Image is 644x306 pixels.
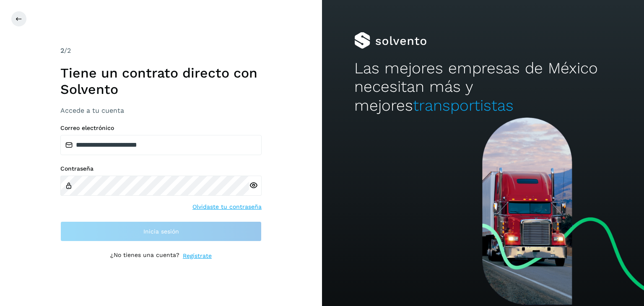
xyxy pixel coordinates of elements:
[143,228,179,234] span: Inicia sesión
[60,46,262,56] div: /2
[60,47,64,54] span: 2
[192,202,262,211] a: Olvidaste tu contraseña
[60,106,262,114] h3: Accede a tu cuenta
[60,221,262,241] button: Inicia sesión
[60,65,262,97] h1: Tiene un contrato directo con Solvento
[60,124,262,132] label: Correo electrónico
[413,96,514,114] span: transportistas
[60,165,262,172] label: Contraseña
[354,59,612,115] h2: Las mejores empresas de México necesitan más y mejores
[110,252,179,260] p: ¿No tienes una cuenta?
[183,252,212,260] a: Regístrate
